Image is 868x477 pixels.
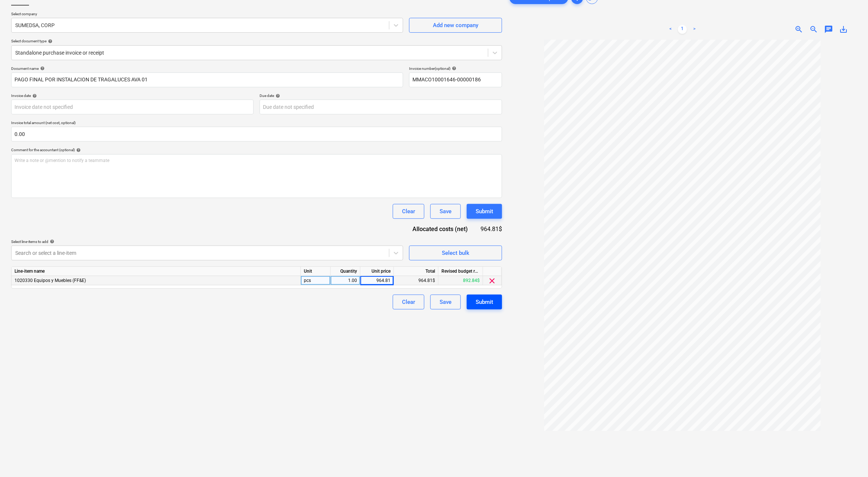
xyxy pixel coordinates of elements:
div: Line-item name [12,267,301,276]
span: zoom_in [794,25,803,34]
div: Due date [260,93,502,98]
div: Submit [476,207,493,216]
div: pcs [301,276,331,285]
div: Total [394,267,438,276]
div: Submit [476,297,493,307]
div: 1.00 [334,276,357,285]
span: help [39,66,45,71]
div: Select document type [11,39,502,43]
div: Invoice number (optional) [409,66,502,71]
button: Select bulk [409,246,502,260]
a: Page 1 is your current page [678,25,687,34]
input: Due date not specified [260,100,502,114]
div: Select line-items to add [11,239,403,244]
div: Widget de chat [831,441,868,477]
div: Allocated costs (net) [405,225,480,233]
span: 1020330 Equipos y Muebles (FF&E) [15,278,86,283]
input: Invoice number [409,72,502,87]
button: Save [430,204,461,219]
div: Document name [11,66,403,71]
input: Invoice date not specified [11,100,254,114]
button: Submit [467,295,502,309]
div: 964.81$ [480,225,502,233]
div: Comment for the accountant (optional) [11,147,502,152]
button: Save [430,295,461,309]
div: Invoice date [11,93,254,98]
div: Save [440,297,451,307]
div: Save [440,207,451,216]
div: Add new company [433,20,478,30]
input: Invoice total amount (net cost, optional) [11,127,502,142]
span: help [75,148,81,152]
div: Unit price [360,267,394,276]
div: Quantity [331,267,360,276]
div: 964.81$ [394,276,438,285]
div: Revised budget remaining [438,267,483,276]
div: Clear [402,207,415,216]
div: Unit [301,267,331,276]
button: Submit [467,204,502,219]
span: help [46,39,52,43]
span: save_alt [839,25,848,34]
button: Clear [393,204,424,219]
p: Select company [11,12,403,18]
iframe: Chat Widget [831,441,868,477]
div: Select bulk [442,248,469,258]
button: Add new company [409,18,502,33]
span: clear [488,276,497,285]
input: Document name [11,72,403,87]
div: 964.81 [363,276,390,285]
div: Clear [402,297,415,307]
span: help [450,66,456,71]
a: Next page [690,25,699,34]
div: 892.84$ [438,276,483,285]
a: Previous page [666,25,675,34]
p: Invoice total amount (net cost, optional) [11,120,502,127]
span: chat [824,25,833,34]
span: zoom_out [809,25,818,34]
button: Clear [393,295,424,309]
span: help [48,239,54,244]
span: help [31,94,37,98]
span: help [274,94,280,98]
